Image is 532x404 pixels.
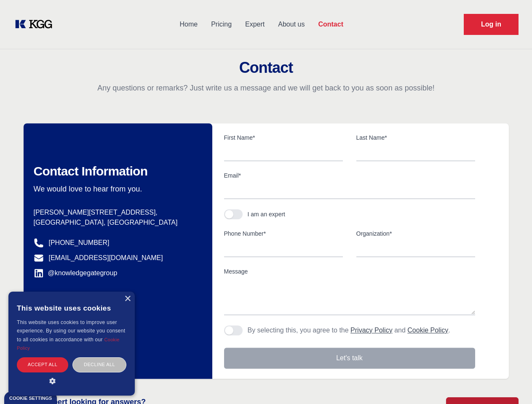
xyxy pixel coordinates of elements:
[271,13,311,35] a: About us
[224,171,475,180] label: Email*
[311,13,350,35] a: Contact
[248,210,286,218] div: I am an expert
[10,59,522,76] h2: Contact
[356,229,475,238] label: Organization*
[72,357,126,372] div: Decline all
[10,83,522,93] p: Any questions or remarks? Just write us a message and we will get back to you as soon as possible!
[124,296,131,302] div: Close
[350,327,393,334] a: Privacy Policy
[490,364,532,404] iframe: Chat Widget
[34,207,199,218] p: [PERSON_NAME][STREET_ADDRESS],
[17,298,126,318] div: This website uses cookies
[17,337,120,351] a: Cookie Policy
[407,327,448,334] a: Cookie Policy
[224,133,343,142] label: First Name*
[49,238,110,248] a: [PHONE_NUMBER]
[204,13,238,35] a: Pricing
[34,164,199,179] h2: Contact Information
[34,184,199,194] p: We would love to hear from you.
[34,218,199,228] p: [GEOGRAPHIC_DATA], [GEOGRAPHIC_DATA]
[224,348,475,369] button: Let's talk
[17,319,125,343] span: This website uses cookies to improve user experience. By using our website you consent to all coo...
[49,253,163,263] a: [EMAIL_ADDRESS][DOMAIN_NAME]
[464,14,519,35] a: Request Demo
[248,325,450,335] p: By selecting this, you agree to the and .
[17,357,68,372] div: Accept all
[9,396,52,401] div: Cookie settings
[356,133,475,142] label: Last Name*
[238,13,271,35] a: Expert
[34,268,118,278] a: @knowledgegategroup
[224,267,475,276] label: Message
[13,18,59,31] a: KOL Knowledge Platform: Talk to Key External Experts (KEE)
[173,13,204,35] a: Home
[224,229,343,238] label: Phone Number*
